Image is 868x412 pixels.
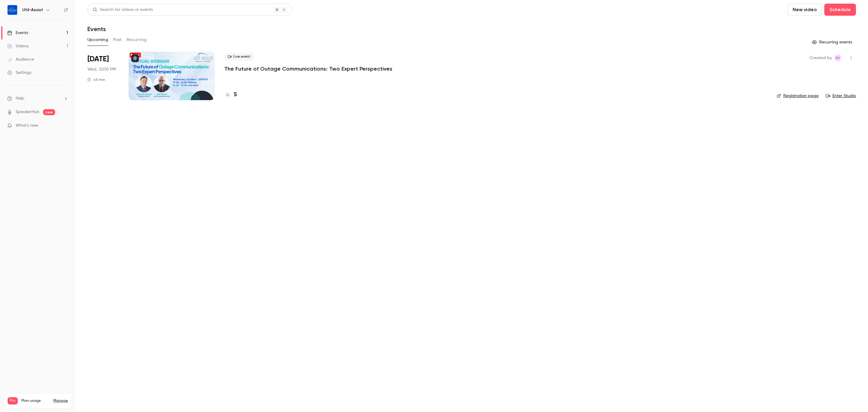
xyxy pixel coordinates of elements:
span: EH [836,54,840,62]
div: Settings [7,70,31,76]
span: [DATE] [87,54,109,64]
a: 5 [224,91,237,99]
button: Schedule [824,4,856,16]
button: Past [113,35,122,45]
a: The Future of Outage Communications: Two Expert Perspectives [224,65,392,72]
div: Audience [7,56,34,62]
button: Recurring events [809,37,856,47]
span: What's new [16,122,38,129]
a: Enter Studio [826,93,856,99]
iframe: Noticeable Trigger [61,123,68,128]
div: 45 min [87,77,105,82]
a: Manage [53,398,68,403]
h1: Events [87,25,106,33]
button: New video [788,4,822,16]
span: Created by [810,54,832,62]
img: Util-Assist [8,5,17,15]
div: Search for videos or events [93,7,153,13]
button: Upcoming [87,35,108,45]
span: Help [16,95,24,102]
span: Wed, 12:00 PM [87,66,116,72]
span: Live event [224,53,254,60]
span: Emily Henderson [834,54,841,62]
span: Plan usage [21,398,50,403]
a: SpeakerHub [16,109,39,115]
span: new [43,109,55,115]
button: Recurring [127,35,147,45]
span: Pro [8,397,18,404]
div: Events [7,30,28,36]
a: Registration page [777,93,819,99]
h6: Util-Assist [22,7,43,13]
li: help-dropdown-opener [7,95,68,102]
div: Oct 1 Wed, 12:00 PM (America/Toronto) [87,52,119,100]
div: Videos [7,43,29,49]
h4: 5 [234,91,237,99]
